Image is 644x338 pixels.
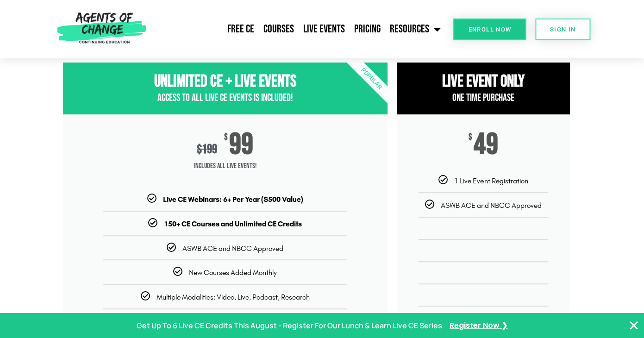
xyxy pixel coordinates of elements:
[156,293,310,301] span: Multiple Modalities: Video, Live, Podcast, Research
[469,133,472,142] span: $
[453,19,526,40] a: Enroll Now
[157,92,293,104] span: Access to All Live CE Events Is Included!
[63,72,388,92] h3: Unlimited CE + Live Events
[189,268,277,277] span: New Courses Added Monthly
[450,319,507,332] a: Register Now ❯
[628,320,639,331] button: Close Banner
[223,18,259,41] a: Free CE
[397,72,570,92] h3: Live Event Only
[550,26,576,32] span: SIGN IN
[350,18,385,41] a: Pricing
[535,19,591,40] a: SIGN IN
[229,133,253,157] span: 99
[197,142,202,157] span: $
[318,25,425,132] div: Popular
[385,18,445,41] a: Resources
[164,219,302,228] b: 150+ CE Courses and Unlimited CE Credits
[197,142,217,157] div: 199
[452,92,514,104] span: One Time Purchase
[299,18,350,41] a: Live Events
[182,244,283,253] span: ASWB ACE and NBCC Approved
[137,319,442,332] p: Get Up To 6 Live CE Credits This August - Register For Our Lunch & Learn Live CE Series
[441,201,542,210] span: ASWB ACE and NBCC Approved
[224,133,228,142] span: $
[474,133,498,157] span: 49
[468,26,511,32] span: Enroll Now
[454,176,528,185] span: 1 Live Event Registration
[163,195,303,204] b: Live CE Webinars: 6+ Per Year ($500 Value)
[150,18,445,41] nav: Menu
[63,157,388,175] span: Includes ALL Live Events!
[259,18,299,41] a: Courses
